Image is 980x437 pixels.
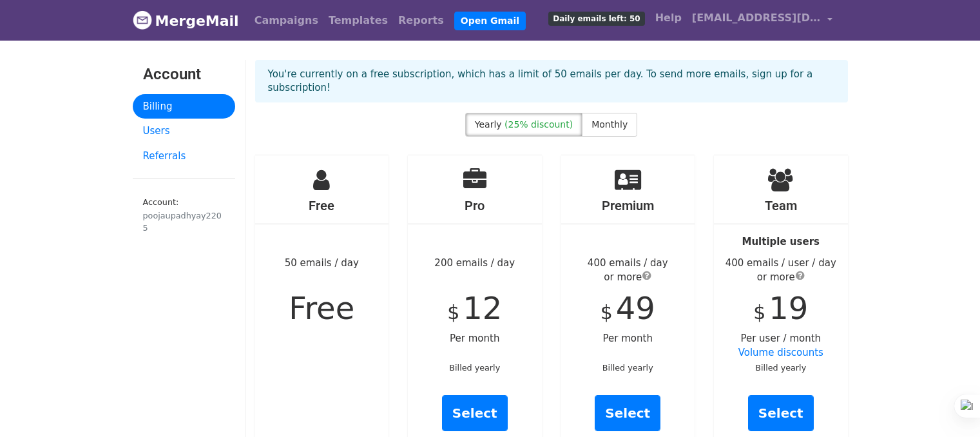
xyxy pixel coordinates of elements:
a: MergeMail [133,7,239,34]
small: Account: [143,197,225,234]
strong: Multiple users [742,236,820,248]
span: Yearly [475,119,502,130]
h4: Team [714,198,848,213]
h4: Premium [561,198,695,213]
h4: Pro [408,198,542,213]
a: Volume discounts [738,347,823,358]
a: Daily emails left: 50 [543,5,649,31]
span: Free [289,290,354,326]
small: Billed yearly [755,363,806,373]
a: Reports [393,8,449,34]
span: Monthly [591,119,628,130]
a: Help [650,5,687,31]
a: Templates [323,8,393,34]
span: $ [600,301,613,324]
span: $ [447,301,459,324]
div: 400 emails / user / day or more [714,256,848,285]
p: You're currently on a free subscription, which has a limit of 50 emails per day. To send more ema... [268,68,835,95]
div: 400 emails / day or more [561,256,695,285]
img: MergeMail logo [133,10,152,30]
a: Campaigns [249,8,323,34]
h4: Free [255,198,389,213]
span: 19 [769,290,808,326]
div: poojaupadhyay2205 [143,209,225,234]
span: 12 [463,290,502,326]
a: Users [133,119,235,144]
a: Select [595,395,660,431]
h3: Account [143,65,225,84]
a: Billing [133,94,235,119]
span: $ [753,301,765,324]
a: Select [748,395,814,431]
span: 49 [616,290,655,326]
span: (25% discount) [504,119,573,130]
span: [EMAIL_ADDRESS][DOMAIN_NAME] [692,10,821,26]
a: [EMAIL_ADDRESS][DOMAIN_NAME] [687,5,838,35]
a: Select [442,395,508,431]
span: Daily emails left: 50 [548,12,644,26]
small: Billed yearly [449,363,500,373]
a: Referrals [133,144,235,169]
small: Billed yearly [602,363,653,373]
a: Open Gmail [454,12,526,30]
